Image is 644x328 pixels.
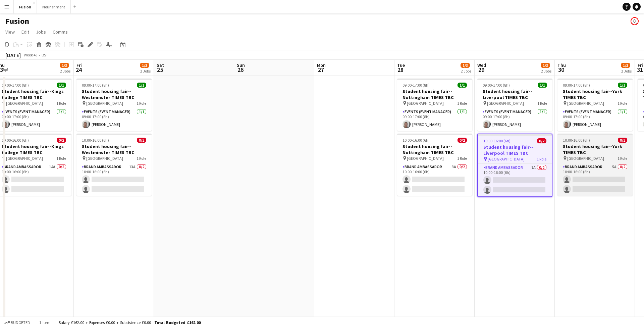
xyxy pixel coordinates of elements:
span: 1 Role [56,101,66,106]
h3: Student housing fair--Westminster TIMES TBC [76,143,152,155]
span: [GEOGRAPHIC_DATA] [407,156,444,161]
span: 29 [476,66,486,74]
app-card-role: Events (Event Manager)1/109:00-17:00 (8h)[PERSON_NAME] [477,108,552,131]
span: 1/3 [140,63,149,68]
span: 09:00-17:00 (8h) [2,83,29,88]
span: 1 Role [537,156,546,161]
a: Comms [50,28,70,36]
app-job-card: 09:00-17:00 (8h)1/1Student housing fair--York TIMES TBC [GEOGRAPHIC_DATA]1 RoleEvents (Event Mana... [557,79,633,131]
span: Tue [397,62,405,68]
span: Fri [638,62,643,68]
span: 0/2 [537,138,546,143]
h3: Student housing fair--Liverpool TIMES TBC [477,88,552,100]
div: 2 Jobs [621,68,632,74]
span: 09:00-17:00 (8h) [82,83,109,88]
span: Week 43 [22,52,39,57]
span: 1 Role [457,101,467,106]
app-job-card: 10:00-16:00 (6h)0/2Student housing fair--Liverpool TIMES TBC [GEOGRAPHIC_DATA]1 RoleBrand Ambassa... [477,134,552,197]
span: [GEOGRAPHIC_DATA] [488,156,525,161]
h1: Fusion [5,16,29,26]
button: Budgeted [3,319,31,326]
app-card-role: Brand Ambassador3A0/210:00-16:00 (6h) [397,163,472,196]
app-job-card: 09:00-17:00 (8h)1/1Student housing fair--Liverpool TIMES TBC [GEOGRAPHIC_DATA]1 RoleEvents (Event... [477,79,552,131]
span: Thu [557,62,566,68]
span: 1 Role [618,101,627,106]
app-job-card: 09:00-17:00 (8h)1/1Student housing fair--Nottingham TIMES TBC [GEOGRAPHIC_DATA]1 RoleEvents (Even... [397,79,472,131]
span: [GEOGRAPHIC_DATA] [86,156,123,161]
span: 1 item [37,320,53,325]
span: Edit [21,29,29,35]
span: 27 [316,66,326,74]
span: 1/1 [57,83,66,88]
div: 2 Jobs [541,68,551,74]
span: [GEOGRAPHIC_DATA] [6,156,43,161]
span: 0/2 [137,138,146,143]
span: 10:00-16:00 (6h) [563,138,590,143]
span: 24 [75,66,82,74]
span: 1/3 [541,63,550,68]
span: Sun [237,62,245,68]
span: Mon [317,62,326,68]
span: 0/2 [458,138,467,143]
span: Jobs [36,29,46,35]
app-job-card: 10:00-16:00 (6h)0/2Student housing fair--Westminster TIMES TBC [GEOGRAPHIC_DATA]1 RoleBrand Ambas... [76,134,152,196]
h3: Student housing fair--Liverpool TIMES TBC [478,144,552,156]
span: 1 Role [537,101,547,106]
span: 1/1 [458,83,467,88]
span: 10:00-16:00 (6h) [402,138,430,143]
span: [GEOGRAPHIC_DATA] [86,101,123,106]
span: 1 Role [618,156,627,161]
div: [DATE] [5,52,21,58]
span: [GEOGRAPHIC_DATA] [487,101,524,106]
button: Nourishment [37,0,71,13]
span: View [5,29,15,35]
a: Jobs [33,28,49,36]
app-job-card: 10:00-16:00 (6h)0/2Student housing fair--York TIMES TBC [GEOGRAPHIC_DATA]1 RoleBrand Ambassador5A... [557,134,633,196]
span: 1 Role [137,101,146,106]
span: 1/3 [461,63,470,68]
h3: Student housing fair--Westminster TIMES TBC [76,88,152,100]
div: Salary £162.00 + Expenses £0.00 + Subsistence £0.00 = [59,320,201,325]
app-card-role: Events (Event Manager)1/109:00-17:00 (8h)[PERSON_NAME] [76,108,152,131]
span: [GEOGRAPHIC_DATA] [6,101,43,106]
app-job-card: 10:00-16:00 (6h)0/2Student housing fair--Nottingham TIMES TBC [GEOGRAPHIC_DATA]1 RoleBrand Ambass... [397,134,472,196]
div: 2 Jobs [140,68,151,74]
span: 1/1 [618,83,627,88]
span: Budgeted [11,320,30,325]
span: [GEOGRAPHIC_DATA] [567,156,604,161]
span: 28 [396,66,405,74]
span: [GEOGRAPHIC_DATA] [567,101,604,106]
span: Total Budgeted £162.00 [154,320,201,325]
span: 09:00-17:00 (8h) [483,83,510,88]
span: 1/1 [538,83,547,88]
a: View [3,28,17,36]
span: 10:00-16:00 (6h) [2,138,29,143]
span: 1/3 [621,63,630,68]
button: Fusion [14,0,37,13]
span: [GEOGRAPHIC_DATA] [407,101,444,106]
span: Wed [477,62,486,68]
app-card-role: Events (Event Manager)1/109:00-17:00 (8h)[PERSON_NAME] [397,108,472,131]
app-user-avatar: Booking & Talent Team [631,17,639,25]
app-card-role: Events (Event Manager)1/109:00-17:00 (8h)[PERSON_NAME] [557,108,633,131]
div: BST [42,52,48,57]
span: 1/3 [60,63,69,68]
span: 0/2 [618,138,627,143]
span: 0/2 [57,138,66,143]
h3: Student housing fair--Nottingham TIMES TBC [397,88,472,100]
span: 1 Role [137,156,146,161]
h3: Student housing fair--Nottingham TIMES TBC [397,143,472,155]
span: 25 [156,66,164,74]
span: 30 [556,66,566,74]
span: 1 Role [457,156,467,161]
span: 09:00-17:00 (8h) [402,83,430,88]
span: Fri [76,62,82,68]
span: Sat [157,62,164,68]
div: 09:00-17:00 (8h)1/1Student housing fair--Westminster TIMES TBC [GEOGRAPHIC_DATA]1 RoleEvents (Eve... [76,79,152,131]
